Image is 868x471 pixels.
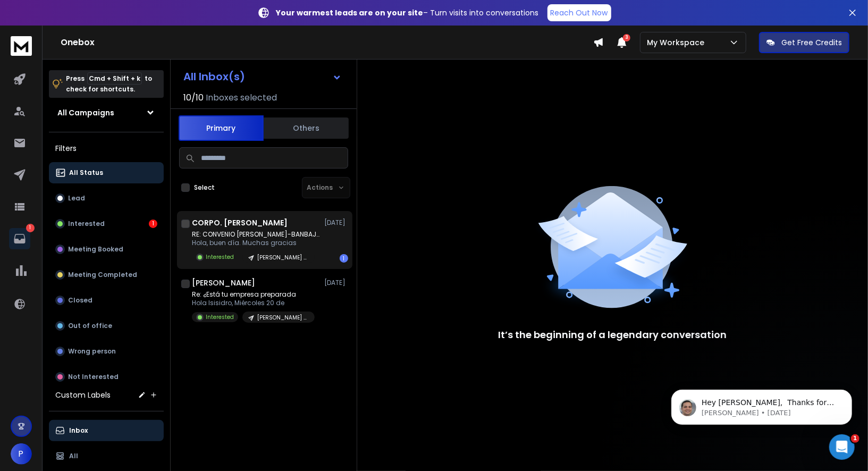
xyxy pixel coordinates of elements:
p: My Workspace [647,37,709,48]
button: Interested1 [49,213,164,234]
h1: [PERSON_NAME] [192,277,255,288]
p: Out of office [68,322,112,330]
p: [PERSON_NAME] B2B - HR General [257,314,308,322]
p: Get Free Credits [781,37,842,48]
span: 3 [623,34,630,41]
p: Press to check for shortcuts. [66,73,152,95]
p: Closed [68,296,92,305]
p: [DATE] [324,218,348,227]
button: Out of office [49,315,164,337]
button: Primary [179,115,264,141]
p: Reach Out Now [551,7,608,18]
p: Interested [68,220,105,228]
div: 1 [340,254,348,263]
h3: Custom Labels [55,390,111,400]
iframe: Intercom notifications message [655,367,868,442]
button: Wrong person [49,341,164,362]
button: Inbox [49,420,164,441]
p: All [69,452,78,460]
a: Reach Out Now [547,4,611,21]
button: Closed [49,290,164,311]
p: Not Interested [68,373,119,381]
p: [DATE] [324,279,348,287]
p: All Status [69,169,103,177]
button: Others [264,116,349,140]
h3: Filters [49,141,164,156]
p: Lead [68,194,85,203]
button: All [49,445,164,467]
p: – Turn visits into conversations [276,7,539,18]
p: Meeting Booked [68,245,123,254]
p: Inbox [69,426,88,435]
button: P [11,443,32,465]
img: logo [11,36,32,56]
h3: Inboxes selected [206,91,277,104]
p: Hola Isisidro, Miércoles 20 de [192,299,315,307]
p: RE: CONVENIO [PERSON_NAME]-BANBAJIO [192,230,319,239]
button: All Campaigns [49,102,164,123]
button: Meeting Booked [49,239,164,260]
p: 1 [26,224,35,232]
p: Interested [206,313,234,321]
p: Hola, buen día. Muchas gracias [192,239,319,247]
h1: All Inbox(s) [183,71,245,82]
button: Lead [49,188,164,209]
p: Wrong person [68,347,116,356]
p: Meeting Completed [68,271,137,279]
a: 1 [9,228,30,249]
p: Interested [206,253,234,261]
span: 1 [851,434,859,443]
p: It’s the beginning of a legendary conversation [499,327,727,342]
button: Meeting Completed [49,264,164,285]
button: Not Interested [49,366,164,388]
p: [PERSON_NAME] B2B - HR General [257,254,308,262]
div: 1 [149,220,157,228]
p: Re: ¿Está tu empresa preparada [192,290,315,299]
iframe: Intercom live chat [829,434,855,460]
span: Cmd + Shift + k [87,72,142,85]
h1: All Campaigns [57,107,114,118]
button: All Inbox(s) [175,66,350,87]
button: All Status [49,162,164,183]
h1: CORPO. [PERSON_NAME] [192,217,288,228]
strong: Your warmest leads are on your site [276,7,424,18]
span: 10 / 10 [183,91,204,104]
h1: Onebox [61,36,593,49]
button: Get Free Credits [759,32,849,53]
label: Select [194,183,215,192]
